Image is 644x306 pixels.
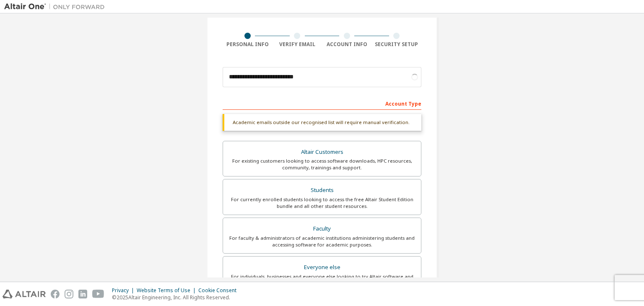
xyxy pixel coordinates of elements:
[228,196,416,210] div: For currently enrolled students looking to access the free Altair Student Edition bundle and all ...
[137,287,198,294] div: Website Terms of Use
[78,290,87,298] img: linkedin.svg
[228,223,416,235] div: Faculty
[228,146,416,158] div: Altair Customers
[228,273,416,287] div: For individuals, businesses and everyone else looking to try Altair software and explore our prod...
[372,41,422,48] div: Security Setup
[51,290,60,298] img: facebook.svg
[112,294,241,301] p: © 2025 Altair Engineering, Inc. All Rights Reserved.
[65,290,73,298] img: instagram.svg
[322,41,372,48] div: Account Info
[228,262,416,273] div: Everyone else
[223,114,421,131] div: Academic emails outside our recognised list will require manual verification.
[228,158,416,171] div: For existing customers looking to access software downloads, HPC resources, community, trainings ...
[92,290,104,298] img: youtube.svg
[273,41,322,48] div: Verify Email
[228,235,416,248] div: For faculty & administrators of academic institutions administering students and accessing softwa...
[198,287,241,294] div: Cookie Consent
[223,96,421,110] div: Account Type
[4,3,109,11] img: Altair One
[3,290,46,298] img: altair_logo.svg
[112,287,137,294] div: Privacy
[223,41,273,48] div: Personal Info
[228,184,416,196] div: Students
